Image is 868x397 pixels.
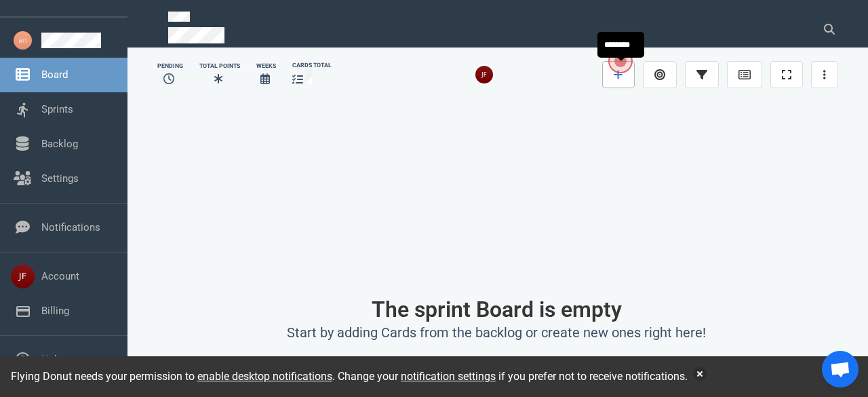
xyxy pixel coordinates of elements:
[199,62,240,71] div: Total Points
[401,370,496,383] a: notification settings
[41,67,117,83] span: Board
[41,270,79,282] a: Account
[41,138,78,150] a: Backlog
[174,324,820,341] h2: Start by adding Cards from the backlog or create new ones right here!
[608,49,633,73] button: Open the dialog
[292,61,332,70] div: cards total
[332,370,688,383] span: . Change your if you prefer not to receive notifications.
[11,370,332,383] span: Flying Donut needs your permission to
[41,221,100,233] a: Notifications
[41,103,73,115] a: Sprints
[822,351,859,387] div: Chat abierto
[174,297,820,322] h1: The sprint Board is empty
[41,172,79,185] a: Settings
[256,62,276,71] div: Weeks
[197,370,332,383] a: enable desktop notifications
[475,66,493,83] img: 26
[41,354,62,366] a: Help
[157,62,183,71] div: Pending
[41,305,69,317] a: Billing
